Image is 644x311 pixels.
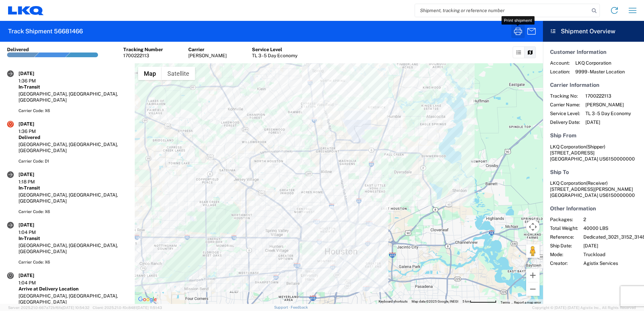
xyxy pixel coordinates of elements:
div: [DATE] [19,70,52,76]
span: (Shipper) [586,144,605,149]
span: [DATE] 10:54:32 [62,306,90,310]
h5: Ship To [550,169,637,175]
div: [GEOGRAPHIC_DATA], [GEOGRAPHIC_DATA], [GEOGRAPHIC_DATA] [19,141,128,153]
button: Map camera controls [526,220,540,234]
div: 1:04 PM [19,229,52,235]
span: Packages: [550,216,578,222]
span: Reference: [550,234,578,240]
div: [GEOGRAPHIC_DATA], [GEOGRAPHIC_DATA], [GEOGRAPHIC_DATA] [19,293,128,305]
div: 1700222113 [123,53,163,59]
div: Arrive at Delivery Location [19,286,128,292]
span: LKQ Corporation [575,60,625,66]
span: [STREET_ADDRESS] [550,150,594,155]
span: Account: [550,60,570,66]
div: In-Transit [19,185,128,191]
div: Carrier Code: X6 [19,259,128,265]
button: Zoom out [526,282,540,296]
div: In-Transit [19,235,128,241]
div: Service Level [252,46,297,53]
span: [DATE] 11:51:43 [137,306,162,310]
button: Zoom in [526,269,540,282]
div: [DATE] [19,222,52,228]
div: [PERSON_NAME] [188,53,227,59]
span: Copyright © [DATE]-[DATE] Agistix Inc., All Rights Reserved [532,305,636,311]
span: Delivery Date: [550,119,580,125]
div: [DATE] [19,171,52,177]
h5: Carrier Information [550,82,637,88]
input: Shipment, tracking or reference number [415,4,589,17]
img: Google [136,295,159,304]
div: [DATE] [19,272,52,278]
span: Client: 2025.21.0-f0c8481 [93,306,162,310]
address: [GEOGRAPHIC_DATA] US [550,180,637,198]
h5: Ship From [550,132,637,139]
span: Location: [550,69,570,75]
a: Report a map error [514,301,541,304]
button: Keyboard shortcuts [379,299,408,304]
address: [GEOGRAPHIC_DATA] US [550,144,637,162]
div: [GEOGRAPHIC_DATA], [GEOGRAPHIC_DATA], [GEOGRAPHIC_DATA] [19,242,128,254]
div: [DATE] [19,121,52,127]
header: Shipment Overview [543,21,644,42]
div: TL 3 - 5 Day Economy [252,53,297,59]
div: Delivered [19,134,128,140]
div: Carrier Code: X6 [19,209,128,215]
span: Carrier Name: [550,102,580,108]
span: Mode: [550,251,578,257]
span: Ship Date: [550,243,578,249]
span: [DATE] [585,119,631,125]
div: Carrier [188,46,227,53]
button: Show street map [138,67,162,80]
h5: Customer Information [550,49,637,55]
h5: Other Information [550,205,637,212]
div: 1:36 PM [19,78,52,84]
span: Map data ©2025 Google, INEGI [412,300,458,303]
span: [PERSON_NAME] [585,102,631,108]
span: Server: 2025.21.0-667a72bf6fa [8,306,90,310]
div: Delivered [7,46,29,53]
div: Carrier Code: X6 [19,108,128,114]
div: 1:36 PM [19,128,52,134]
span: TL 3 - 5 Day Economy [585,110,631,116]
span: Total Weight: [550,225,578,231]
a: Open this area in Google Maps (opens a new window) [136,295,159,304]
span: LKQ Corporation [STREET_ADDRESS][PERSON_NAME] [550,180,633,192]
span: (Receiver) [586,180,608,186]
div: [GEOGRAPHIC_DATA], [GEOGRAPHIC_DATA], [GEOGRAPHIC_DATA] [19,91,128,103]
span: 5 km [462,300,470,303]
h2: Track Shipment 56681466 [8,27,83,35]
div: Tracking Number [123,46,163,53]
div: In-Transit [19,84,128,90]
span: Tracking No: [550,93,580,99]
button: Show satellite imagery [162,67,195,80]
span: 6150000000 [606,156,635,162]
div: Carrier Code: D1 [19,158,128,164]
a: Support [274,305,291,309]
span: 9999 - Master Location [575,69,625,75]
a: Terms [501,301,510,304]
button: Drag Pegman onto the map to open Street View [526,244,540,258]
div: [GEOGRAPHIC_DATA], [GEOGRAPHIC_DATA], [GEOGRAPHIC_DATA] [19,192,128,204]
a: Feedback [291,305,308,309]
span: Service Level: [550,110,580,116]
button: Map Scale: 5 km per 75 pixels [460,299,498,304]
div: 1:18 PM [19,179,52,185]
span: 1700222113 [585,93,631,99]
span: 6150000000 [606,193,635,198]
div: 1:04 PM [19,280,52,286]
span: Creator: [550,260,578,266]
span: LKQ Corporation [550,144,586,149]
